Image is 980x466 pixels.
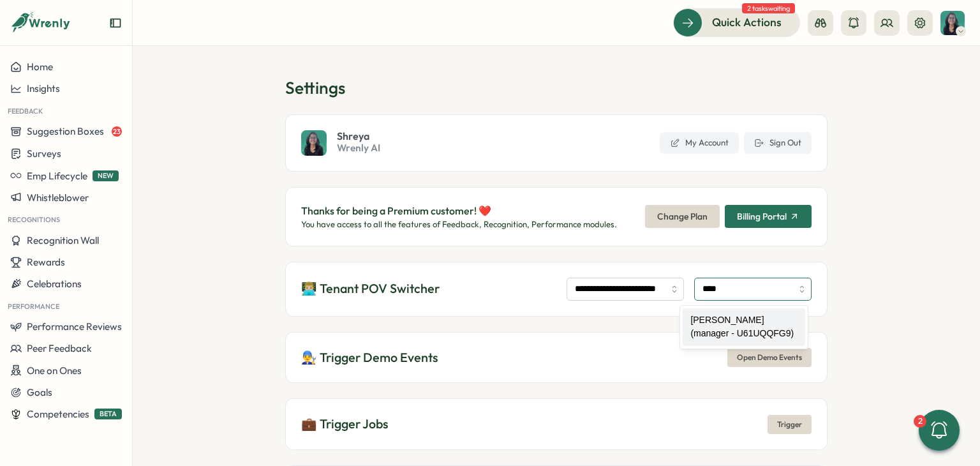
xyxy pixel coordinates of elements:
span: Performance Reviews [27,320,122,333]
div: [PERSON_NAME] (manager - U61UQQFG9) [683,308,805,346]
span: Trigger [777,416,802,433]
span: Home [27,61,53,73]
span: Open Demo Events [737,349,802,366]
span: Wrenly AI [337,141,380,155]
h1: Settings [285,77,828,99]
span: 2 tasks waiting [742,3,795,13]
p: 👨🏼‍💻 Tenant POV Switcher [301,279,440,299]
span: NEW [93,170,119,181]
span: Emp Lifecycle [27,170,87,182]
span: Suggestion Boxes [27,125,104,137]
span: Celebrations [27,278,82,290]
span: Whistleblower [27,192,89,204]
button: Open Demo Events [727,348,812,367]
span: My Account [685,137,729,149]
span: Recognition Wall [27,234,99,246]
button: Trigger [768,415,812,434]
button: Expand sidebar [109,17,122,29]
div: 2 [914,415,926,428]
span: Shreya [337,131,380,141]
span: Billing Portal [737,212,787,221]
span: Peer Feedback [27,342,92,354]
img: Shreya [301,130,327,156]
span: Surveys [27,147,61,160]
p: You have access to all the features of Feedback, Recognition, Performance modules. [301,219,617,230]
span: Rewards [27,256,65,268]
span: Insights [27,82,60,94]
button: Sign Out [744,132,812,154]
span: BETA [94,409,122,419]
p: 💼 Trigger Jobs [301,414,389,434]
span: Change Plan [657,206,708,227]
p: 👨‍🔧 Trigger Demo Events [301,348,438,368]
button: Billing Portal [725,205,812,228]
span: 23 [112,126,122,137]
button: 2 [919,410,960,451]
p: Thanks for being a Premium customer! ❤️ [301,203,617,219]
a: My Account [660,132,739,154]
img: Shreya [940,11,965,35]
span: Sign Out [769,137,801,149]
span: One on Ones [27,365,82,377]
span: Quick Actions [712,14,782,31]
span: Goals [27,386,52,398]
button: Change Plan [645,205,720,228]
span: Competencies [27,408,89,420]
button: Quick Actions [673,8,800,36]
